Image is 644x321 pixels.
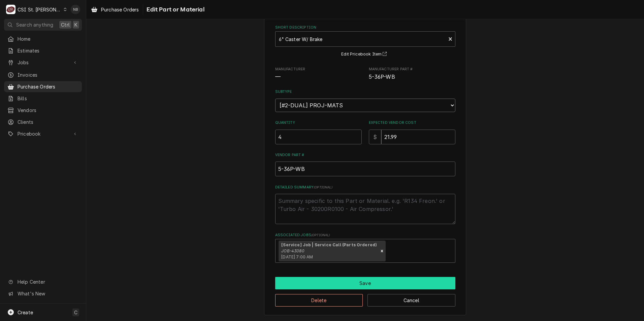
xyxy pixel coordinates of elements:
[18,310,33,315] span: Create
[18,118,78,126] span: Clients
[275,277,455,307] div: Button Group
[4,81,82,92] a: Purchase Orders
[4,276,82,287] a: Go to Help Center
[18,278,78,285] span: Help Center
[275,67,362,72] span: Manufacturer
[275,73,362,81] span: Manufacturer
[101,6,139,13] span: Purchase Orders
[6,5,15,14] div: CSI St. Louis's Avatar
[4,116,82,128] a: Clients
[88,4,141,15] a: Purchase Orders
[275,277,455,289] button: Save
[4,105,82,116] a: Vendors
[4,45,82,56] a: Estimates
[74,309,77,316] span: C
[275,233,455,238] label: Associated Jobs
[367,294,455,307] button: Cancel
[275,185,455,224] div: Detailed Summary
[275,152,455,158] label: Vendor Part #
[314,185,332,189] span: ( optional )
[18,83,78,90] span: Purchase Orders
[16,21,53,28] span: Search anything
[369,67,455,81] div: Manufacturer Part #
[4,57,82,68] a: Go to Jobs
[311,233,330,237] span: ( optional )
[4,69,82,80] a: Invoices
[4,128,82,139] a: Go to Pricebook
[18,71,78,78] span: Invoices
[275,152,455,176] div: Vendor Part #
[281,248,304,253] em: JOB-43080
[369,67,455,72] span: Manufacturer Part #
[275,25,455,30] label: Short Description
[369,73,455,81] span: Manufacturer Part #
[275,185,455,190] label: Detailed Summary
[74,21,77,28] span: K
[378,241,386,261] div: Remove [object Object]
[71,5,80,14] div: NB
[18,107,78,114] span: Vendors
[18,6,61,13] div: CSI St. [PERSON_NAME]
[281,254,313,259] span: [DATE] 7:00 AM
[6,5,15,14] div: C
[18,47,78,54] span: Estimates
[275,294,363,307] button: Delete
[18,95,78,102] span: Bills
[4,288,82,299] a: Go to What's New
[144,5,204,14] span: Edit Part or Material
[4,33,82,44] a: Home
[275,89,455,95] label: Subtype
[275,120,362,126] label: Quantity
[275,277,455,289] div: Button Group Row
[275,120,362,144] div: Quantity
[275,25,455,58] div: Short Description
[275,233,455,263] div: Associated Jobs
[340,50,390,59] button: Edit Pricebook Item
[369,120,455,144] div: Expected Vendor Cost
[4,19,82,31] button: Search anythingCtrlK
[275,74,281,80] span: —
[275,289,455,307] div: Button Group Row
[18,59,68,66] span: Jobs
[369,74,395,80] span: 5-36P-WB
[275,8,455,263] div: Line Item Create/Update Form
[18,130,68,137] span: Pricebook
[275,67,362,81] div: Manufacturer
[18,290,78,297] span: What's New
[71,5,80,14] div: Nick Badolato's Avatar
[369,130,381,144] div: $
[18,35,78,42] span: Home
[4,93,82,104] a: Bills
[281,242,377,247] strong: [Service] Job | Service Call (Parts Ordered)
[275,89,455,112] div: Subtype
[369,120,455,126] label: Expected Vendor Cost
[61,21,70,28] span: Ctrl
